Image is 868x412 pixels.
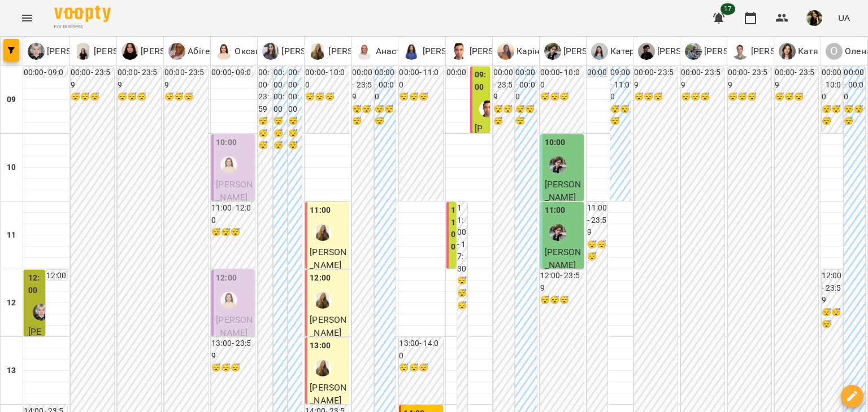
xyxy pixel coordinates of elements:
[232,45,266,58] p: Оксана
[121,43,209,60] div: Олександра
[497,43,514,60] img: К
[549,224,566,241] img: Микита
[356,43,418,60] a: А Анастасія
[497,43,545,60] a: К Каріна
[822,306,843,331] h6: 😴😴😴
[168,43,220,60] a: А Абігейл
[220,156,237,173] img: Оксана
[314,360,331,376] img: Марина
[75,43,92,60] img: Ж
[373,45,418,58] p: Анастасія
[314,292,331,309] img: Марина
[288,67,302,115] h6: 00:00 - 00:00
[215,43,232,60] img: О
[587,67,607,103] h6: 00:00 - 00:00
[211,226,255,239] h6: 😴😴😴
[168,43,185,60] img: А
[92,45,162,58] p: [PERSON_NAME]
[403,43,491,60] div: Даніела
[822,103,843,128] h6: 😴😴😴
[515,67,537,103] h6: 00:00 - 00:00
[540,67,584,91] h6: 00:00 - 10:00
[352,103,374,128] h6: 😴😴😴
[467,45,538,58] p: [PERSON_NAME]
[211,362,255,374] h6: 😴😴😴
[216,272,237,284] label: 12:00
[121,43,209,60] a: О [PERSON_NAME]
[46,270,68,306] h6: 12:00 - 12:00
[587,202,607,239] h6: 11:00 - 23:59
[75,43,162,60] a: Ж [PERSON_NAME]
[211,67,255,91] h6: 00:00 - 09:00
[475,69,488,93] label: 09:00
[310,340,331,352] label: 13:00
[274,115,287,152] h6: 😴😴😴
[211,338,255,362] h6: 13:00 - 23:59
[493,103,515,128] h6: 😴😴😴
[779,43,819,60] a: К Катя
[215,43,266,60] div: Оксана
[844,103,865,128] h6: 😴😴😴
[220,292,237,309] div: Оксана
[545,179,581,203] span: [PERSON_NAME]
[685,43,772,60] div: Юля
[610,67,631,103] h6: 09:00 - 11:00
[375,103,396,128] h6: 😴😴😴
[826,43,843,60] div: О
[399,338,442,362] h6: 13:00 - 14:00
[638,43,726,60] a: А [PERSON_NAME]
[356,43,373,60] img: А
[634,91,678,103] h6: 😴😴😴
[375,67,396,103] h6: 00:00 - 00:00
[352,67,374,103] h6: 00:00 - 23:59
[796,45,819,58] p: Катя
[274,67,287,115] h6: 00:00 - 00:00
[544,43,632,60] a: М [PERSON_NAME]
[479,100,496,117] div: Михайло
[305,67,349,91] h6: 00:00 - 10:00
[561,45,632,58] p: [PERSON_NAME]
[549,156,566,173] div: Микита
[7,365,16,377] h6: 13
[610,103,631,128] h6: 😴😴😴
[457,202,467,275] h6: 11:00 - 17:30
[310,382,346,406] span: [PERSON_NAME]
[514,45,545,58] p: Каріна
[732,43,819,60] a: А [PERSON_NAME]
[844,67,865,103] h6: 00:00 - 00:00
[215,43,266,60] a: О Оксана
[655,45,726,58] p: [PERSON_NAME]
[403,43,491,60] a: Д [PERSON_NAME]
[457,275,467,312] h6: 😴😴😴
[608,45,650,58] p: Катерина
[544,43,632,60] div: Микита
[685,43,772,60] a: Ю [PERSON_NAME]
[138,45,209,58] p: [PERSON_NAME]
[732,43,819,60] div: Андрій
[775,91,818,103] h6: 😴😴😴
[838,12,850,24] span: UA
[211,202,255,226] h6: 11:00 - 12:00
[75,43,162,60] div: Жюлі
[258,67,272,115] h6: 00:00 - 23:59
[310,247,346,271] span: [PERSON_NAME]
[779,43,796,60] img: К
[591,43,650,60] div: Катерина
[749,45,819,58] p: [PERSON_NAME]
[45,45,115,58] p: [PERSON_NAME]
[450,43,538,60] a: М [PERSON_NAME]
[185,45,220,58] p: Абігейл
[591,43,650,60] a: К Катерина
[728,91,771,103] h6: 😴😴😴
[28,43,115,60] a: Є [PERSON_NAME]
[305,91,349,103] h6: 😴😴😴
[262,43,350,60] div: Юлія
[544,43,561,60] img: М
[7,229,16,242] h6: 11
[515,103,537,128] h6: 😴😴😴
[216,179,253,203] span: [PERSON_NAME]
[822,270,843,306] h6: 12:00 - 23:59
